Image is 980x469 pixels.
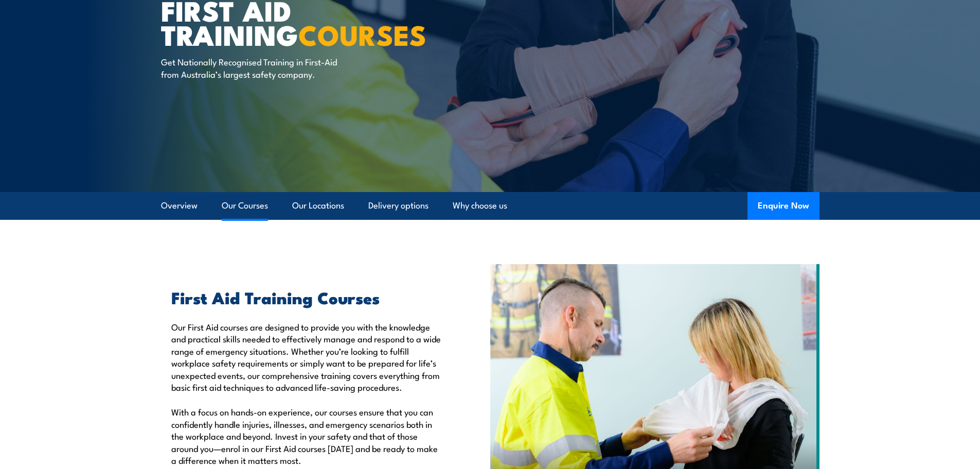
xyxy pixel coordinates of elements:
[161,192,198,219] a: Overview
[171,406,443,466] p: With a focus on hands-on experience, our courses ensure that you can confidently handle injuries,...
[292,192,344,219] a: Our Locations
[747,192,819,220] button: Enquire Now
[453,192,507,219] a: Why choose us
[222,192,268,219] a: Our Courses
[298,12,426,55] strong: COURSES
[161,56,349,80] p: Get Nationally Recognised Training in First-Aid from Australia’s largest safety company.
[368,192,429,219] a: Delivery options
[171,321,443,393] p: Our First Aid courses are designed to provide you with the knowledge and practical skills needed ...
[171,290,443,304] h2: First Aid Training Courses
